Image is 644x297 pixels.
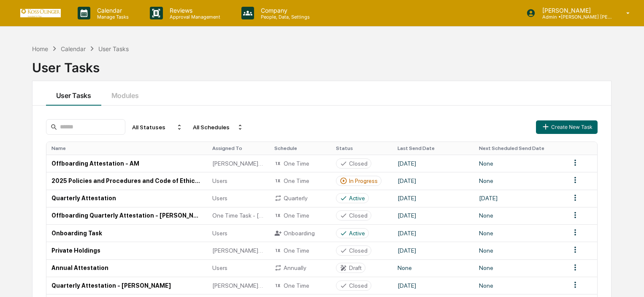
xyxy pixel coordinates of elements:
[46,242,208,259] td: Private Holdings
[98,45,129,52] div: User Tasks
[90,7,133,14] p: Calendar
[536,14,614,20] p: Admin • [PERSON_NAME] [PERSON_NAME] Consulting, LLC
[392,242,474,259] td: [DATE]
[349,247,368,254] div: Closed
[129,120,186,134] div: All Statuses
[46,172,208,189] td: 2025 Policies and Procedures and Code of Ethics Attestation
[212,264,227,271] span: Users
[474,190,566,207] td: [DATE]
[46,142,208,155] th: Name
[189,120,247,134] div: All Schedules
[349,264,362,271] div: Draft
[163,7,225,14] p: Reviews
[274,282,326,289] div: One Time
[392,277,474,294] td: [DATE]
[536,7,614,14] p: [PERSON_NAME]
[392,155,474,172] td: [DATE]
[46,81,101,106] button: User Tasks
[274,160,326,167] div: One Time
[212,282,264,289] span: [PERSON_NAME] - One Time Task
[392,142,474,155] th: Last Send Date
[207,142,269,155] th: Assigned To
[349,160,368,167] div: Closed
[20,9,61,17] img: logo
[349,230,365,237] div: Active
[274,229,326,237] div: Onboarding
[474,142,566,155] th: Next Scheduled Send Date
[163,14,225,20] p: Approval Management
[474,224,566,242] td: None
[474,172,566,189] td: None
[90,14,133,20] p: Manage Tasks
[212,247,264,254] span: [PERSON_NAME] - One Time Task
[274,264,326,272] div: Annually
[254,14,314,20] p: People, Data, Settings
[474,259,566,277] td: None
[212,212,264,219] span: One Time Task - [PERSON_NAME]
[274,194,326,202] div: Quarterly
[474,277,566,294] td: None
[46,259,208,277] td: Annual Attestation
[474,155,566,172] td: None
[349,195,365,202] div: Active
[274,212,326,219] div: One Time
[46,155,208,172] td: Offboarding Attestation - AM
[212,177,227,184] span: Users
[212,160,264,167] span: [PERSON_NAME] - Offboarding
[349,177,378,184] div: In Progress
[101,81,149,106] button: Modules
[274,247,326,254] div: One Time
[349,212,368,219] div: Closed
[349,282,368,289] div: Closed
[392,224,474,242] td: [DATE]
[46,207,208,224] td: Offboarding Quarterly Attestation - [PERSON_NAME]
[212,195,227,202] span: Users
[474,207,566,224] td: None
[331,142,392,155] th: Status
[46,224,208,242] td: Onboarding Task
[212,230,227,237] span: Users
[392,259,474,277] td: None
[474,242,566,259] td: None
[536,120,598,134] button: Create New Task
[32,53,612,75] div: User Tasks
[254,7,314,14] p: Company
[46,190,208,207] td: Quarterly Attestation
[32,45,48,52] div: Home
[617,269,640,292] iframe: Open customer support
[274,177,326,185] div: One Time
[392,172,474,189] td: [DATE]
[392,207,474,224] td: [DATE]
[269,142,331,155] th: Schedule
[46,277,208,294] td: Quarterly Attestation - [PERSON_NAME]
[61,45,86,52] div: Calendar
[392,190,474,207] td: [DATE]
